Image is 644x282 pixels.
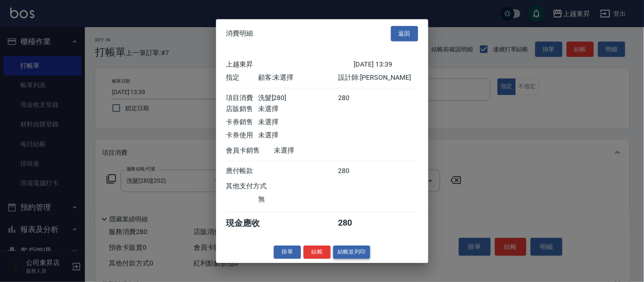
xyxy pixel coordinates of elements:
[226,94,258,103] div: 項目消費
[333,246,370,259] button: 結帳並列印
[338,167,370,176] div: 280
[258,94,338,103] div: 洗髮[280]
[304,246,331,259] button: 結帳
[258,118,338,127] div: 未選擇
[274,146,354,155] div: 未選擇
[226,131,258,140] div: 卡券使用
[226,167,258,176] div: 應付帳款
[226,182,290,191] div: 其他支付方式
[226,29,253,38] span: 消費明細
[258,73,338,82] div: 顧客: 未選擇
[226,118,258,127] div: 卡券銷售
[338,218,370,229] div: 280
[226,218,274,229] div: 現金應收
[338,94,370,103] div: 280
[226,105,258,114] div: 店販銷售
[226,146,274,155] div: 會員卡銷售
[226,73,258,82] div: 指定
[258,105,338,114] div: 未選擇
[258,131,338,140] div: 未選擇
[338,73,418,82] div: 設計師: [PERSON_NAME]
[226,60,354,69] div: 上越東昇
[274,246,301,259] button: 掛單
[354,60,418,69] div: [DATE] 13:39
[258,195,338,204] div: 無
[391,26,418,42] button: 返回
